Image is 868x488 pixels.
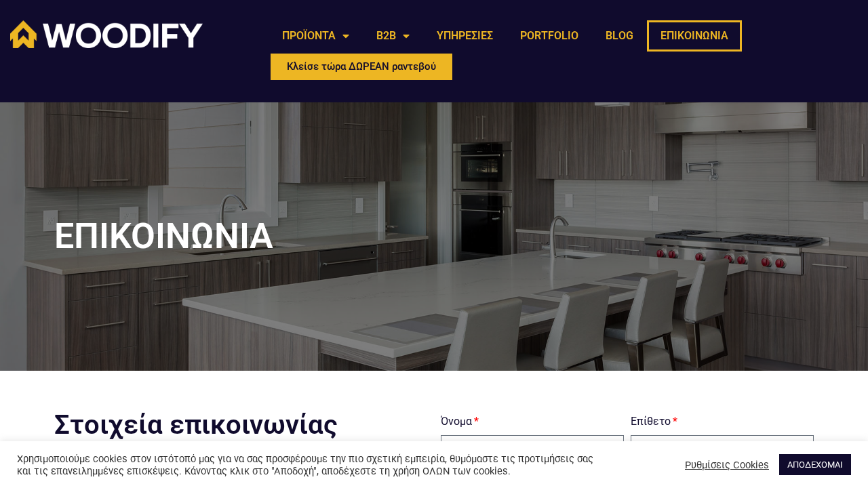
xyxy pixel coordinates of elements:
[441,435,624,466] input: Το όνομα σας
[17,453,601,477] div: Χρησιμοποιούμε cookies στον ιστότοπό μας για να σας προσφέρουμε την πιο σχετική εμπειρία, θυμόμασ...
[269,20,363,52] a: ΠΡΟΪΟΝΤΑ
[269,20,742,52] nav: Menu
[54,411,427,439] h2: Στοιχεία επικοινωνίας
[441,411,479,432] label: Όνομα
[10,20,203,48] img: Woodify
[592,20,647,52] a: BLOG
[779,454,851,475] a: ΑΠΟΔΕΧΟΜΑΙ
[685,459,769,471] a: Ρυθμίσεις Cookies
[269,52,454,82] a: Κλείσε τώρα ΔΩΡΕΑΝ ραντεβού
[423,20,507,52] a: ΥΠΗΡΕΣΙΕΣ
[287,62,436,72] span: Κλείσε τώρα ΔΩΡΕΑΝ ραντεβού
[647,20,742,52] a: ΕΠΙΚΟΙΝΩΝΙΑ
[631,411,677,432] label: Επίθετο
[363,20,423,52] a: B2B
[54,219,814,254] h1: ΕΠΙΚΟΙΝΩΝΙΑ
[507,20,592,52] a: PORTFOLIO
[631,435,814,466] input: Το επίθετό σας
